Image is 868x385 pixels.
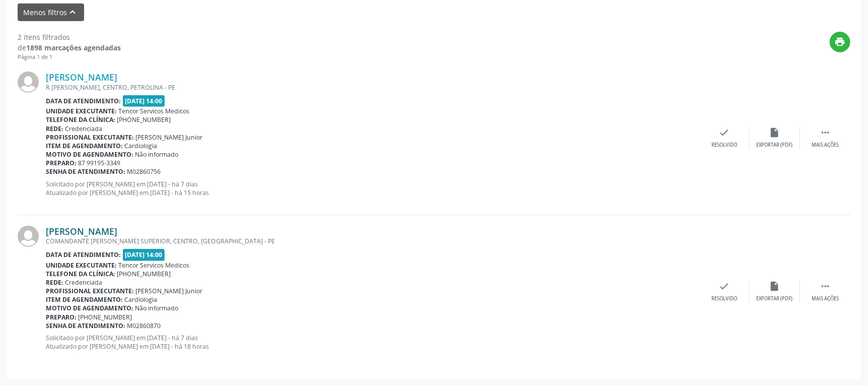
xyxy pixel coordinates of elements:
[835,36,846,47] i: print
[123,249,165,261] span: [DATE] 14:00
[79,313,132,322] span: [PHONE_NUMBER]
[127,167,161,176] span: M02860756
[125,295,158,304] span: Cardiologia
[117,115,171,124] span: [PHONE_NUMBER]
[46,270,115,278] b: Telefone da clínica:
[67,7,79,18] i: keyboard_arrow_up
[136,133,203,142] span: [PERSON_NAME] Junior
[769,281,780,292] i: insert_drive_file
[18,42,121,53] div: de
[26,43,121,52] strong: 1898 marcações agendadas
[812,295,839,302] div: Mais ações
[119,107,190,115] span: Tencor Servicos Medicos
[18,4,84,21] button: Menos filtroskeyboard_arrow_up
[46,150,133,159] b: Motivo de agendamento:
[46,237,699,245] div: COMANDANTE [PERSON_NAME] SUPERIOR, CENTRO, [GEOGRAPHIC_DATA] - PE
[757,295,793,302] div: Exportar (PDF)
[46,72,117,83] a: [PERSON_NAME]
[125,142,158,150] span: Cardiologia
[135,150,179,159] span: Não informado
[46,278,63,287] b: Rede:
[46,304,133,312] b: Motivo de agendamento:
[46,97,121,105] b: Data de atendimento:
[46,180,699,197] p: Solicitado por [PERSON_NAME] em [DATE] - há 7 dias Atualizado por [PERSON_NAME] em [DATE] - há 15...
[757,142,793,149] div: Exportar (PDF)
[46,261,117,270] b: Unidade executante:
[46,107,117,115] b: Unidade executante:
[711,142,737,149] div: Resolvido
[711,295,737,302] div: Resolvido
[812,142,839,149] div: Mais ações
[719,127,730,138] i: check
[46,322,125,330] b: Senha de atendimento:
[46,142,123,150] b: Item de agendamento:
[820,281,831,292] i: 
[46,115,115,124] b: Telefone da clínica:
[46,295,123,304] b: Item de agendamento:
[123,95,165,107] span: [DATE] 14:00
[830,32,850,52] button: print
[18,53,121,61] div: Página 1 de 1
[820,127,831,138] i: 
[769,127,780,138] i: insert_drive_file
[46,159,77,167] b: Preparo:
[719,281,730,292] i: check
[46,287,134,295] b: Profissional executante:
[65,124,103,133] span: Credenciada
[18,72,39,93] img: img
[18,226,39,247] img: img
[46,124,63,133] b: Rede:
[127,322,161,330] span: M02860870
[136,287,203,295] span: [PERSON_NAME] Junior
[18,32,121,42] div: 2 itens filtrados
[79,159,121,167] span: 87 99195-3349
[65,278,103,287] span: Credenciada
[119,261,190,270] span: Tencor Servicos Medicos
[135,304,179,312] span: Não informado
[46,83,699,92] div: R [PERSON_NAME], CENTRO, PETROLINA - PE
[46,226,117,237] a: [PERSON_NAME]
[46,133,134,142] b: Profissional executante:
[117,270,171,278] span: [PHONE_NUMBER]
[46,250,121,259] b: Data de atendimento:
[46,313,77,322] b: Preparo:
[46,334,699,351] p: Solicitado por [PERSON_NAME] em [DATE] - há 7 dias Atualizado por [PERSON_NAME] em [DATE] - há 18...
[46,167,125,176] b: Senha de atendimento:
